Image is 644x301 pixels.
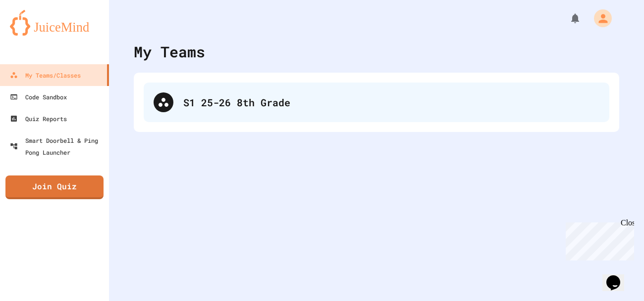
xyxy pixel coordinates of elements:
img: logo-orange.svg [10,10,99,36]
iframe: chat widget [602,261,634,291]
div: My Account [584,7,614,30]
div: Code Sandbox [10,91,67,103]
div: My Notifications [551,10,584,27]
a: Join Quiz [5,175,104,199]
div: S1 25-26 8th Grade [183,95,599,110]
iframe: chat widget [562,218,634,260]
div: Smart Doorbell & Ping Pong Launcher [10,134,105,158]
div: My Teams/Classes [10,69,81,81]
div: Chat with us now!Close [4,4,68,63]
div: S1 25-26 8th Grade [144,83,609,122]
div: My Teams [134,41,205,63]
div: Quiz Reports [10,113,67,125]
